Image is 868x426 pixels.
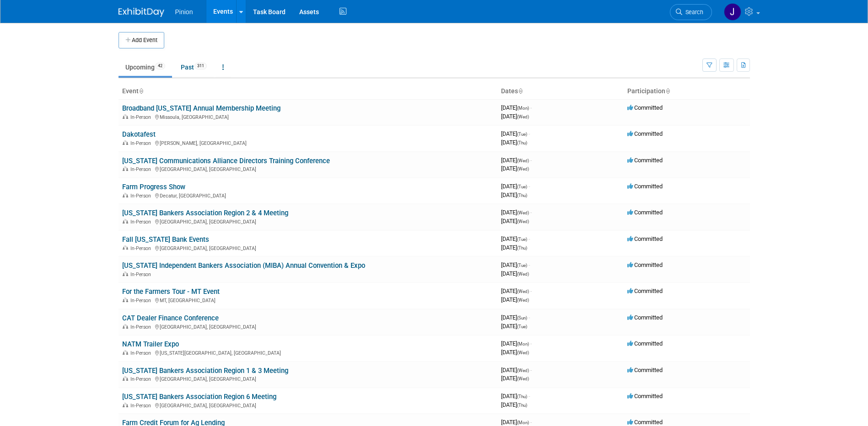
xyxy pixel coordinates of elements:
[517,394,527,399] span: (Thu)
[627,130,663,137] span: Committed
[670,4,712,20] a: Search
[501,244,527,251] span: [DATE]
[130,272,154,277] span: In-Person
[501,314,530,321] span: [DATE]
[122,367,288,375] a: [US_STATE] Bankers Association Region 1 & 3 Meeting
[123,219,128,224] img: In-Person Event
[517,403,527,408] span: (Thu)
[517,420,529,425] span: (Mon)
[122,113,494,120] div: Missoula, [GEOGRAPHIC_DATA]
[501,419,532,426] span: [DATE]
[130,166,154,172] span: In-Person
[122,157,330,165] a: [US_STATE] Communications Alliance Directors Training Conference
[627,157,663,164] span: Committed
[130,298,154,304] span: In-Person
[627,209,663,216] span: Committed
[501,104,532,111] span: [DATE]
[122,235,209,244] a: Fall [US_STATE] Bank Events
[501,401,527,408] span: [DATE]
[501,288,532,294] span: [DATE]
[627,314,663,321] span: Committed
[175,8,193,16] span: Pinion
[501,261,530,268] span: [DATE]
[530,104,532,111] span: -
[130,324,154,330] span: In-Person
[724,3,741,21] img: Jennifer Plumisto
[119,8,164,17] img: ExhibitDay
[528,183,530,190] span: -
[501,192,527,198] span: [DATE]
[123,324,128,329] img: In-Person Event
[517,289,529,294] span: (Wed)
[139,87,143,95] a: Sort by Event Name
[501,139,527,146] span: [DATE]
[122,393,276,401] a: [US_STATE] Bankers Association Region 6 Meeting
[528,235,530,242] span: -
[174,59,214,76] a: Past311
[501,270,529,277] span: [DATE]
[501,375,529,382] span: [DATE]
[627,235,663,242] span: Committed
[624,84,750,99] th: Participation
[123,298,128,302] img: In-Person Event
[122,104,280,112] a: Broadband [US_STATE] Annual Membership Meeting
[517,298,529,303] span: (Wed)
[627,261,663,268] span: Committed
[497,84,624,99] th: Dates
[501,296,529,303] span: [DATE]
[627,104,663,111] span: Committed
[517,245,527,250] span: (Thu)
[530,209,532,216] span: -
[130,114,154,120] span: In-Person
[130,350,154,356] span: In-Person
[123,193,128,197] img: In-Person Event
[122,209,288,217] a: [US_STATE] Bankers Association Region 2 & 4 Meeting
[122,244,494,251] div: [GEOGRAPHIC_DATA], [GEOGRAPHIC_DATA]
[517,114,529,119] span: (Wed)
[130,403,154,409] span: In-Person
[517,132,527,137] span: (Tue)
[501,113,529,120] span: [DATE]
[119,32,164,48] button: Add Event
[130,140,154,146] span: In-Person
[501,157,532,164] span: [DATE]
[501,130,530,137] span: [DATE]
[122,288,220,296] a: For the Farmers Tour - MT Event
[122,401,494,409] div: [GEOGRAPHIC_DATA], [GEOGRAPHIC_DATA]
[155,63,165,69] span: 42
[119,84,497,99] th: Event
[194,63,207,69] span: 311
[501,235,530,242] span: [DATE]
[517,263,527,268] span: (Tue)
[122,165,494,172] div: [GEOGRAPHIC_DATA], [GEOGRAPHIC_DATA]
[530,367,532,373] span: -
[530,157,532,164] span: -
[123,272,128,276] img: In-Person Event
[501,183,530,190] span: [DATE]
[122,349,494,356] div: [US_STATE][GEOGRAPHIC_DATA], [GEOGRAPHIC_DATA]
[122,296,494,304] div: MT, [GEOGRAPHIC_DATA]
[123,245,128,250] img: In-Person Event
[530,288,532,294] span: -
[122,323,494,330] div: [GEOGRAPHIC_DATA], [GEOGRAPHIC_DATA]
[517,315,527,320] span: (Sun)
[517,350,529,355] span: (Wed)
[517,324,527,329] span: (Tue)
[122,192,494,199] div: Decatur, [GEOGRAPHIC_DATA]
[122,261,365,270] a: [US_STATE] Independent Bankers Association (MIBA) Annual Convention & Expo
[517,166,529,171] span: (Wed)
[518,87,523,95] a: Sort by Start Date
[501,165,529,172] span: [DATE]
[130,219,154,225] span: In-Person
[501,349,529,356] span: [DATE]
[627,367,663,373] span: Committed
[517,341,529,346] span: (Mon)
[682,9,703,16] span: Search
[501,393,530,399] span: [DATE]
[627,183,663,190] span: Committed
[123,140,128,145] img: In-Person Event
[123,350,128,355] img: In-Person Event
[501,209,532,216] span: [DATE]
[517,140,527,145] span: (Thu)
[528,261,530,268] span: -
